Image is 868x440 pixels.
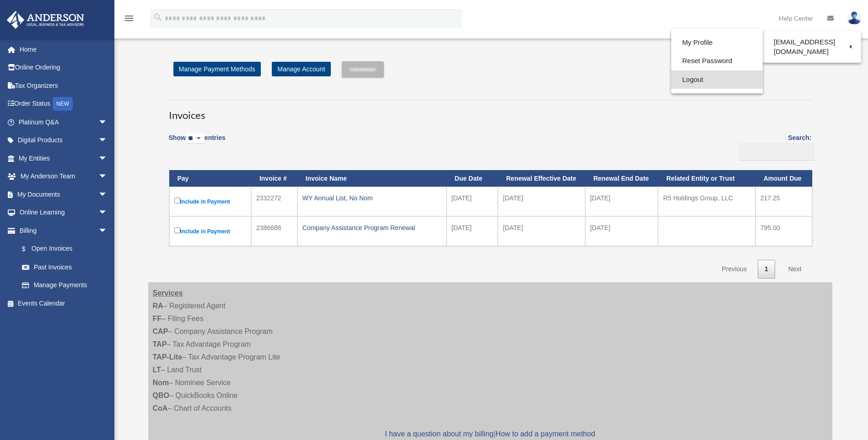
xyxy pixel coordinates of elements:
strong: CAP [153,327,168,335]
th: Related Entity or Trust: activate to sort column ascending [658,170,755,187]
strong: CoA [153,404,168,412]
img: Anderson Advisors Platinum Portal [4,11,87,29]
span: arrow_drop_down [98,221,117,240]
div: Company Assistance Program Renewal [302,221,442,234]
a: Logout [671,70,763,89]
img: User Pic [847,11,861,25]
strong: Nom [153,379,169,386]
h3: Invoices [169,100,812,123]
select: Showentries [186,134,205,144]
a: Manage Payments [13,276,117,295]
a: I have a question about my billing [385,430,493,438]
th: Pay: activate to sort column descending [169,170,251,187]
a: My Profile [671,33,763,52]
a: Online Ordering [6,59,121,77]
label: Search: [735,132,812,161]
td: 795.00 [755,216,812,246]
input: Include in Payment [174,198,180,204]
a: Online Learningarrow_drop_down [6,204,121,222]
a: Platinum Q&Aarrow_drop_down [6,113,121,131]
span: arrow_drop_down [98,204,117,222]
a: Next [782,260,809,279]
td: [DATE] [585,216,658,246]
a: Past Invoices [13,258,117,276]
td: [DATE] [498,187,585,216]
span: arrow_drop_down [98,149,117,168]
a: $Open Invoices [13,240,112,258]
label: Show entries [169,132,226,153]
th: Invoice Name: activate to sort column ascending [297,170,447,187]
a: Previous [715,260,753,279]
span: arrow_drop_down [98,131,117,150]
td: [DATE] [498,216,585,246]
strong: QBO [153,392,169,399]
th: Amount Due: activate to sort column ascending [755,170,812,187]
a: Home [6,40,121,59]
label: Include in Payment [174,196,246,207]
a: Manage Payment Methods [173,62,261,76]
td: [DATE] [447,216,498,246]
a: 1 [758,260,775,279]
a: Billingarrow_drop_down [6,221,117,240]
div: NEW [53,97,73,111]
th: Renewal End Date: activate to sort column ascending [585,170,658,187]
span: arrow_drop_down [98,185,117,204]
label: Include in Payment [174,225,246,237]
th: Invoice #: activate to sort column ascending [251,170,297,187]
a: Order StatusNEW [6,95,121,113]
td: [DATE] [447,187,498,216]
strong: TAP [153,340,167,348]
a: My Anderson Teamarrow_drop_down [6,167,121,186]
th: Renewal Effective Date: activate to sort column ascending [498,170,585,187]
a: How to add a payment method [496,430,595,438]
td: 2332272 [251,187,297,216]
input: Search: [739,143,815,161]
td: 2386688 [251,216,297,246]
span: arrow_drop_down [98,167,117,186]
i: menu [124,13,135,24]
i: search [153,12,163,22]
strong: TAP-Lite [153,353,183,361]
a: Digital Productsarrow_drop_down [6,131,121,150]
div: WY Annual List, No Nom [302,192,442,204]
strong: RA [153,302,163,310]
a: menu [124,16,135,24]
td: [DATE] [585,187,658,216]
td: R5 Holdings Group, LLC [658,187,755,216]
a: Reset Password [671,52,763,70]
a: My Entitiesarrow_drop_down [6,149,121,167]
span: $ [27,243,32,255]
strong: Services [153,289,183,297]
a: My Documentsarrow_drop_down [6,185,121,204]
td: 217.25 [755,187,812,216]
a: Tax Organizers [6,76,121,95]
a: [EMAIL_ADDRESS][DOMAIN_NAME] [763,33,861,60]
strong: FF [153,315,162,322]
a: Manage Account [272,62,330,76]
a: Events Calendar [6,294,121,312]
span: arrow_drop_down [98,113,117,132]
th: Due Date: activate to sort column ascending [447,170,498,187]
input: Include in Payment [174,227,180,233]
strong: LT [153,366,161,374]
